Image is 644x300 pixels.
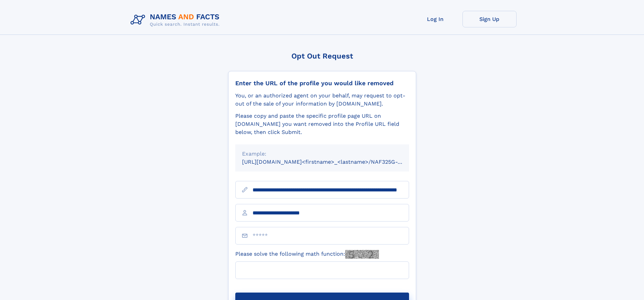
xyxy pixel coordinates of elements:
[242,159,422,165] small: [URL][DOMAIN_NAME]<firstname>_<lastname>/NAF325G-xxxxxxxx
[462,11,517,27] a: Sign Up
[235,250,379,259] label: Please solve the following math function:
[235,79,409,87] div: Enter the URL of the profile you would like removed
[128,11,225,29] img: Logo Names and Facts
[242,150,402,158] div: Example:
[408,11,462,27] a: Log In
[235,92,409,108] div: You, or an authorized agent on your behalf, may request to opt-out of the sale of your informatio...
[235,112,409,136] div: Please copy and paste the specific profile page URL on [DOMAIN_NAME] you want removed into the Pr...
[228,52,416,60] div: Opt Out Request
